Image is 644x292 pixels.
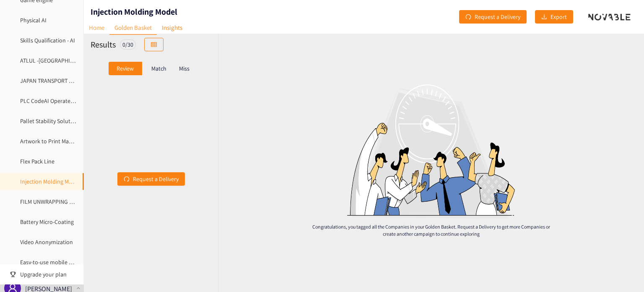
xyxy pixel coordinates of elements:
[541,14,547,21] span: download
[20,57,91,64] a: ATLUL -[GEOGRAPHIC_DATA]
[459,10,527,24] button: redoRequest a Delivery
[117,172,185,186] button: redoRequest a Delivery
[20,37,75,44] a: Skills Qualification - AI
[20,218,74,226] a: Battery Micro-Coating
[157,21,187,34] a: Insights
[20,198,102,205] a: FILM UNWRAPPING AUTOMATION
[144,38,164,51] button: table
[20,137,94,145] a: Artwork to Print Management
[91,6,177,18] h1: Injection Molding Model
[20,238,73,246] a: Video Anonymization
[84,21,109,34] a: Home
[20,178,80,185] a: Injection Molding Model
[20,158,55,165] a: Flex Pack Line
[117,65,134,72] p: Review
[20,97,104,105] a: PLC CodeAI Operate Maintenance
[109,21,157,35] a: Golden Basket
[535,10,573,24] button: downloadExport
[91,39,116,50] h2: Results
[551,12,567,21] span: Export
[20,117,81,125] a: Pallet Stability Solutions
[308,223,554,237] p: Congratulations, you tagged all the Companies in your Golden Basket. Request a Delivery to get mo...
[124,176,130,183] span: redo
[20,16,47,24] a: Physical AI
[475,12,520,21] span: Request a Delivery
[20,258,165,266] a: Easy-to-use mobile measuring device for handling systems
[20,77,132,84] a: JAPAN TRANSPORT AGGREGATION PLATFORM
[10,271,16,277] span: trophy
[151,42,157,48] span: table
[120,39,136,50] div: 0 / 30
[465,14,471,21] span: redo
[133,174,179,184] span: Request a Delivery
[20,266,77,283] span: Upgrade your plan
[179,65,190,72] p: Miss
[602,252,644,292] iframe: Chat Widget
[151,65,166,72] p: Match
